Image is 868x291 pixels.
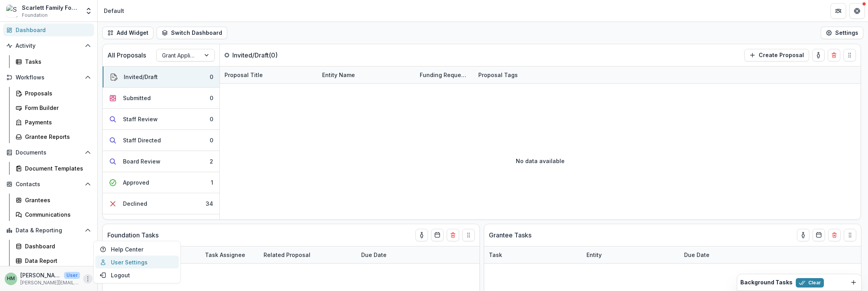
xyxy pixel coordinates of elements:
div: Board Review [123,157,160,165]
div: Task [484,246,582,263]
div: Proposal Tags [474,66,571,83]
div: Entity [582,246,679,263]
button: Open Data & Reporting [3,224,94,237]
div: Proposal Title [220,71,267,79]
div: 0 [210,73,213,81]
div: Submitted [123,94,151,102]
button: Delete card [447,229,459,241]
div: Task Assignee [200,246,259,263]
div: Related Proposal [259,246,356,263]
a: Tasks [12,55,94,68]
p: Invited/Draft ( 0 ) [232,50,291,60]
button: Declined34 [103,193,219,214]
div: Dashboard [25,242,88,250]
div: Invited/Draft [124,73,158,81]
div: Proposals [25,89,88,97]
div: Grantee Reports [25,133,88,141]
div: Grantees [25,196,88,204]
h2: Background Tasks [740,279,793,286]
div: Form Builder [25,104,88,112]
div: 2 [210,157,213,165]
button: toggle-assigned-to-me [797,229,809,241]
button: Partners [831,3,846,19]
div: Scarlett Family Foundation [22,4,80,12]
div: Proposal Title [220,66,317,83]
div: 0 [210,115,213,123]
button: Staff Review0 [103,109,219,130]
div: 0 [210,136,213,144]
button: Open Documents [3,146,94,159]
button: Calendar [813,229,825,241]
a: Dashboard [3,23,94,36]
div: Due Date [356,246,415,263]
div: Entity Name [317,66,415,83]
a: Payments [12,116,94,129]
div: Entity Name [317,71,360,79]
span: Contacts [16,181,82,188]
div: Approved [123,178,149,187]
button: Open entity switcher [83,3,94,19]
div: 1 [211,178,213,187]
button: Get Help [849,3,865,19]
a: Data Report [12,254,94,267]
div: Default [104,7,124,15]
div: Tasks [25,57,88,66]
nav: breadcrumb [101,5,127,16]
span: Foundation [22,12,48,19]
button: Clear [796,278,824,287]
p: [PERSON_NAME] [20,271,61,279]
a: Dashboard [12,240,94,253]
button: Approved1 [103,172,219,193]
span: Documents [16,149,82,156]
a: Form Builder [12,101,94,114]
button: toggle-assigned-to-me [812,49,825,61]
div: Due Date [679,246,738,263]
a: Communications [12,208,94,221]
p: All Proposals [107,50,146,60]
p: No data available [516,157,565,165]
div: Communications [25,210,88,219]
div: Due Date [679,251,714,259]
button: Open Activity [3,40,94,52]
div: Task [484,251,507,259]
div: Staff Review [123,115,158,123]
a: Document Templates [12,162,94,175]
button: Invited/Draft0 [103,66,219,88]
button: Drag [844,229,856,241]
button: Open Contacts [3,178,94,190]
div: Document Templates [25,164,88,172]
a: Proposals [12,87,94,100]
button: Settings [821,27,863,39]
div: Data Report [25,257,88,265]
span: Data & Reporting [16,227,82,234]
span: Workflows [16,74,82,81]
button: Dismiss [849,278,858,287]
button: toggle-assigned-to-me [415,229,428,241]
button: Switch Dashboard [157,27,227,39]
div: Funding Requested [415,66,474,83]
a: Grantee Reports [12,130,94,143]
div: Payments [25,118,88,126]
div: Related Proposal [259,251,315,259]
button: More [83,274,93,284]
div: 34 [206,199,213,208]
button: Staff Directed0 [103,130,219,151]
button: Drag [843,49,856,61]
button: Calendar [431,229,444,241]
button: Delete card [828,229,841,241]
div: Haley Miller [7,276,15,281]
button: Drag [462,229,475,241]
a: Grantees [12,194,94,207]
button: Submitted0 [103,88,219,109]
button: Add Widget [102,27,153,39]
button: Create Proposal [744,49,809,61]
